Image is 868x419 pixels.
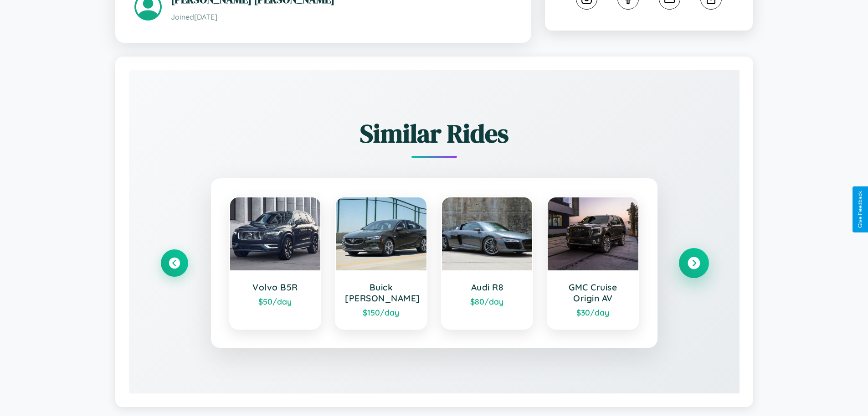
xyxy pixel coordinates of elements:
h3: GMC Cruise Origin AV [557,282,629,304]
div: Give Feedback [857,191,863,228]
div: $ 30 /day [557,307,629,317]
h3: Buick [PERSON_NAME] [345,282,417,304]
a: Buick [PERSON_NAME]$150/day [335,197,427,330]
p: Joined [DATE] [171,10,512,24]
a: Audi R8$80/day [441,197,534,330]
h2: Similar Rides [161,116,708,151]
div: $ 150 /day [345,307,417,317]
a: GMC Cruise Origin AV$30/day [547,197,639,330]
div: $ 80 /day [451,296,524,306]
div: $ 50 /day [239,296,312,306]
a: Volvo B5R$50/day [229,197,322,330]
h3: Volvo B5R [239,282,312,293]
h3: Audi R8 [451,282,524,293]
